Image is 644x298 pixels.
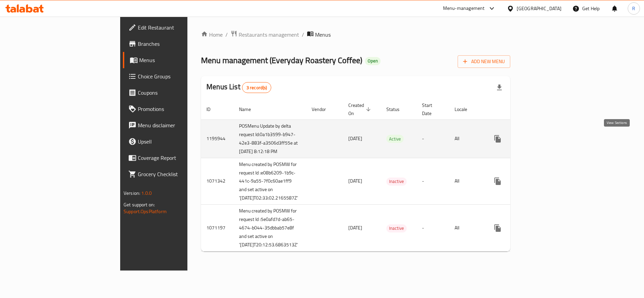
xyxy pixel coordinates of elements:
a: Promotions [123,101,228,117]
button: more [490,131,506,147]
span: Inactive [386,178,407,185]
a: Edit Restaurant [123,19,228,36]
a: Menus [123,52,228,68]
span: Menu disclaimer [138,121,222,129]
a: Branches [123,36,228,52]
a: Choice Groups [123,68,228,85]
div: Inactive [386,178,407,186]
span: Vendor [312,105,335,113]
span: Choice Groups [138,72,222,80]
a: Coverage Report [123,150,228,166]
span: Edit Restaurant [138,23,222,32]
div: Open [365,57,381,65]
span: Name [239,105,260,113]
a: Restaurants management [231,30,299,39]
li: / [302,31,304,39]
a: Upsell [123,133,228,150]
span: [DATE] [348,176,362,185]
td: Menu created by POSMW for request Id :5e0afd7d-ab65-4674-b044-35dbbab57e8f and set active on '[DA... [234,205,306,252]
span: [DATE] [348,134,362,143]
div: Menu-management [443,4,485,13]
span: Open [365,58,381,64]
span: Status [386,105,408,113]
span: Grocery Checklist [138,170,222,178]
span: Restaurants management [239,31,299,39]
td: Menu created by POSMW for request Id :e08b6209-1b9c-441c-9a55-7f0c60ae1ff9 and set active on '[DA... [234,158,306,205]
button: Change Status [506,131,522,147]
span: Locale [455,105,476,113]
span: [DATE] [348,223,362,232]
span: Menu management ( Everyday Roastery Coffee ) [201,53,362,68]
span: Upsell [138,137,222,146]
td: - [417,158,449,205]
span: Created On [348,101,373,117]
a: Coupons [123,85,228,101]
span: Coupons [138,89,222,97]
button: more [490,220,506,236]
span: Active [386,135,404,143]
span: Promotions [138,105,222,113]
td: POSMenu Update by delta request Id:0a1b3599-b947-42e3-883f-a3506d3ff55e at [DATE] 8:12:18 PM [234,119,306,158]
button: Add New Menu [458,55,510,68]
a: Support.OpsPlatform [124,207,167,216]
span: Add New Menu [463,57,505,66]
button: more [490,173,506,189]
span: ID [206,105,219,113]
span: Coverage Report [138,154,222,162]
span: Start Date [422,101,441,117]
a: Menu disclaimer [123,117,228,133]
span: R [632,5,635,12]
td: All [449,119,484,158]
table: enhanced table [201,99,560,252]
span: Branches [138,40,222,48]
td: All [449,158,484,205]
div: Export file [491,79,508,96]
th: Actions [484,99,560,120]
span: Menus [315,31,331,39]
td: All [449,205,484,252]
div: [GEOGRAPHIC_DATA] [517,5,562,12]
a: Grocery Checklist [123,166,228,182]
span: Inactive [386,224,407,232]
nav: breadcrumb [201,30,510,39]
button: Change Status [506,173,522,189]
span: Get support on: [124,200,155,209]
h2: Menus List [206,82,271,93]
span: Menus [139,56,222,64]
span: Version: [124,189,140,198]
td: - [417,119,449,158]
td: - [417,205,449,252]
div: Total records count [242,82,272,93]
button: Change Status [506,220,522,236]
span: 1.0.0 [141,189,152,198]
span: 3 record(s) [242,85,271,91]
